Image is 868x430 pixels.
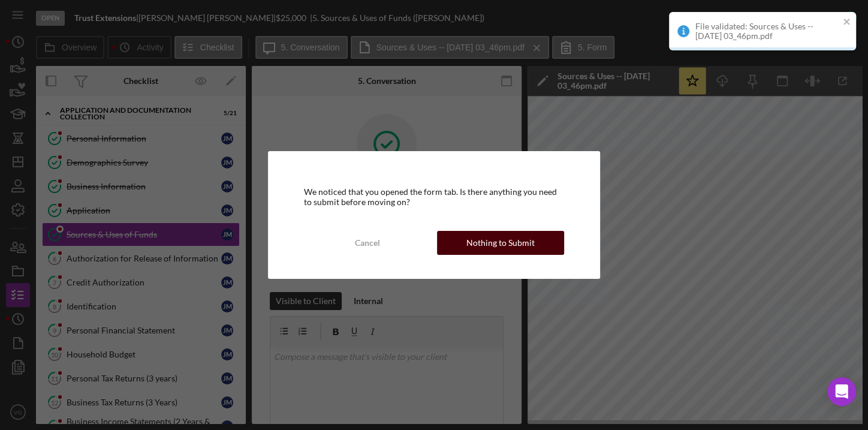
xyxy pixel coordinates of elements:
[437,231,564,255] button: Nothing to Submit
[355,231,380,255] div: Cancel
[304,187,564,206] div: We noticed that you opened the form tab. Is there anything you need to submit before moving on?
[695,22,839,41] div: File validated: Sources & Uses -- [DATE] 03_46pm.pdf
[466,231,535,255] div: Nothing to Submit
[827,377,856,406] div: Open Intercom Messenger
[843,17,851,28] button: close
[304,231,431,255] button: Cancel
